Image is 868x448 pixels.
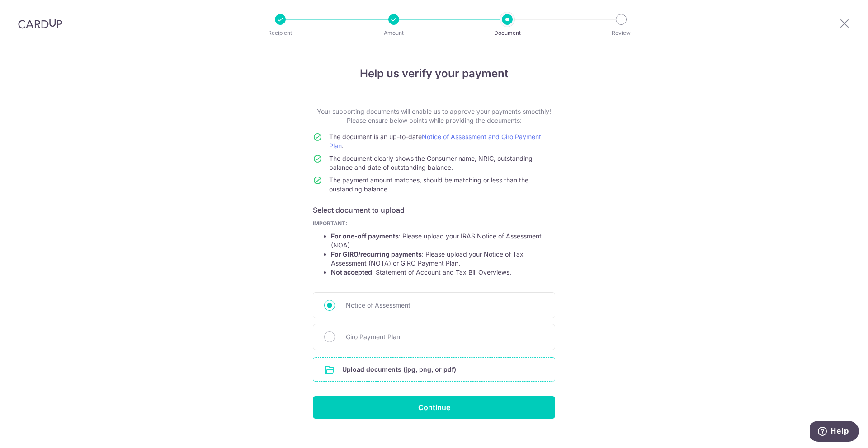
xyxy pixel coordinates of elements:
p: Recipient [247,28,314,37]
p: Amount [360,28,427,37]
li: : Statement of Account and Tax Bill Overviews. [331,268,555,277]
img: CardUp [18,18,62,29]
span: The document clearly shows the Consumer name, NRIC, outstanding balance and date of outstanding b... [329,154,533,171]
input: Continue [313,396,555,419]
strong: For GIRO/recurring payments [331,250,422,258]
strong: For one-off payments [331,232,399,240]
a: Notice of Assessment and Giro Payment Plan [329,133,541,149]
span: Giro Payment Plan [346,331,544,342]
div: Upload documents (jpg, png, or pdf) [313,357,555,382]
h4: Help us verify your payment [313,65,555,82]
p: Your supporting documents will enable us to approve your payments smoothly! Please ensure below p... [313,107,555,125]
span: The document is an up-to-date . [329,133,541,149]
h6: Select document to upload [313,205,555,215]
span: The payment amount matches, should be matching or less than the oustanding balance. [329,176,528,193]
b: IMPORTANT: [313,220,347,227]
p: Document [474,28,541,37]
span: Notice of Assessment [346,300,544,311]
strong: Not accepted [331,268,372,276]
iframe: Opens a widget where you can find more information [810,421,859,443]
li: : Please upload your Notice of Tax Assessment (NOTA) or GIRO Payment Plan. [331,250,555,268]
p: Review [588,28,655,37]
li: : Please upload your IRAS Notice of Assessment (NOA). [331,232,555,250]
